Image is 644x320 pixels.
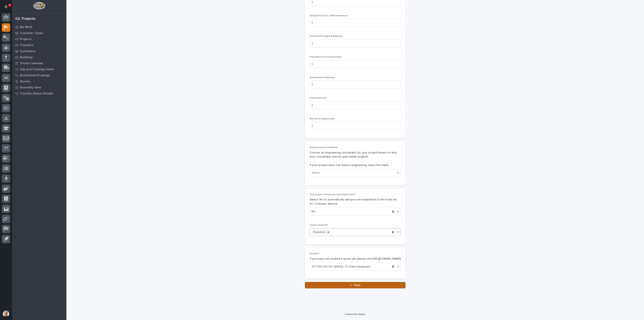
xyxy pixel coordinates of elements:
a: Assembly View [12,84,66,90]
p: if you have not created a quote yet, please visit [URL][DOMAIN_NAME] [310,257,401,261]
div: $ [310,122,318,130]
p: Buildings [20,56,33,59]
p: Customers [20,50,35,53]
div: $ [310,19,318,27]
span: Standalone Structural Deck [310,56,342,58]
a: Powered By Stacker [345,313,365,315]
a: Quotes [12,78,66,84]
span: Fall Protection [310,97,327,99]
p: Traveler Status Details [20,92,53,95]
a: Buildings [12,54,66,60]
p: Automated Drawings [20,74,50,77]
span: Service & Inspections [310,118,334,120]
span: Special Projects & Miscellaneous [310,14,348,17]
div: Select... [312,171,322,175]
div: $ [310,81,318,89]
a: Travelers [12,42,66,48]
p: Onsite Calendar [20,62,43,65]
a: Traveler Status Details [12,90,66,96]
span: Standalone Stairways [310,76,335,79]
p: Fab and Coatings Items [20,68,54,71]
div: Notifications7 [5,5,10,11]
div: 02. Projects [15,17,35,21]
span: STT-250-150-90 | [DATE] | Tri-State Equipment [312,265,370,269]
a: Customer Types [12,30,66,36]
p: My Work [20,25,32,29]
div: $ [310,101,318,109]
div: $ [310,60,318,68]
span: Crews Involved [310,224,328,226]
button: Save [305,282,406,288]
p: Select Yes to automatically add pre-use inspections to the to-do list for Customer Service [310,198,401,206]
div: $ [310,39,318,48]
a: Onsite Calendar [12,60,66,66]
span: No [312,209,315,214]
a: Projects [12,36,66,42]
span: Engineering Coordinator [310,146,338,149]
span: Quotes [310,253,320,255]
span: Save [354,283,361,287]
p: Travelers [20,43,34,47]
p: Choose an engineering coordinator for your project based on who your coordinator was for past sim... [310,151,401,167]
a: My Work [12,24,66,30]
span: This project needs pre-use inspections [310,193,356,196]
span: Outbound Freight & Delivery [310,35,343,37]
img: Workspace Logo [33,2,45,9]
div: Production [312,230,326,235]
p: Customer Types [20,31,43,35]
p: 7 [9,4,10,7]
p: Assembly View [20,86,41,89]
p: Projects [20,37,32,41]
button: Notifications [2,2,10,11]
a: Fab and Coatings Items [12,66,66,72]
button: users-avatar [2,310,10,318]
a: Automated Drawings [12,72,66,78]
p: Quotes [20,80,31,83]
a: Customers [12,48,66,54]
